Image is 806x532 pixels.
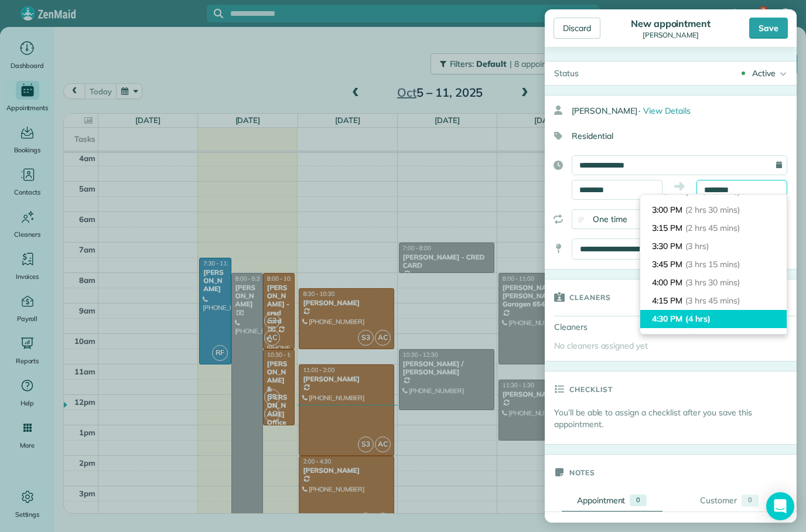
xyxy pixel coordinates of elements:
span: (4 hrs) [685,313,711,324]
span: View Details [643,105,691,116]
input: One time [578,217,586,224]
li: 4:00 PM [640,274,787,292]
li: 3:00 PM [640,201,787,219]
div: New appointment [627,18,714,29]
span: No cleaners assigned yet [554,340,648,351]
li: 4:30 PM [640,310,787,328]
div: Appointment [577,495,626,506]
span: (2 hrs 45 mins) [685,223,740,233]
h3: Cleaners [569,279,611,315]
div: Residential [545,126,787,146]
div: Cleaners [545,316,627,337]
div: Status [545,62,588,85]
div: [PERSON_NAME] [572,100,797,121]
span: (2 hrs 30 mins) [685,204,740,215]
span: (3 hrs 15 mins) [685,259,740,270]
div: [PERSON_NAME] [627,31,714,39]
div: Discard [554,18,600,39]
p: You’ll be able to assign a checklist after you save this appointment. [554,407,797,430]
li: 4:45 PM [640,328,787,346]
span: (3 hrs 45 mins) [685,295,740,306]
span: (3 hrs) [685,241,709,251]
li: 3:15 PM [640,219,787,237]
span: One time [593,214,627,224]
div: Open Intercom Messenger [766,492,794,520]
div: 0 [630,495,647,506]
li: 4:15 PM [640,292,787,310]
div: Save [749,18,788,39]
h3: Checklist [569,371,613,407]
li: 3:30 PM [640,237,787,255]
div: 0 [742,495,759,507]
span: (4 hrs 15 mins) [685,332,740,342]
h3: Notes [569,455,595,490]
div: Customer [700,495,737,507]
span: (3 hrs 30 mins) [685,277,740,288]
li: 3:45 PM [640,255,787,274]
div: Active [752,67,776,79]
span: · [638,105,640,116]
